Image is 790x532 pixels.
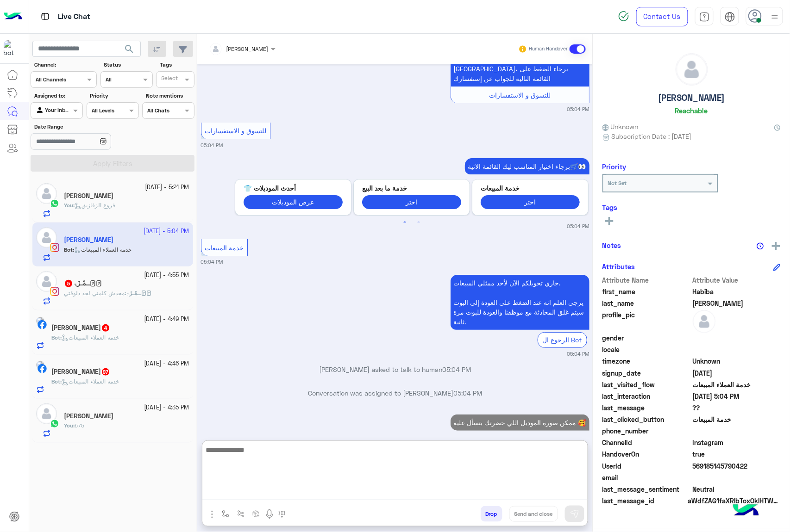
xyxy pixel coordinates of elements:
[675,106,708,115] h6: Reachable
[36,271,57,292] img: defaultAdmin.png
[695,7,714,26] a: tab
[772,242,780,250] img: add
[693,310,716,333] img: defaultAdmin.png
[602,368,691,378] span: signup_date
[126,290,151,297] span: حۡــمْـزَۃ
[34,61,96,69] label: Channel:
[602,241,621,249] h6: Notes
[602,298,691,308] span: last_name
[278,511,286,518] img: make a call
[602,262,635,271] h6: Attributes
[509,506,558,522] button: Send and close
[693,449,781,459] span: true
[725,12,735,22] img: tab
[757,242,764,250] img: notes
[64,290,125,297] span: محدش كلمني لحد دلوقتي
[118,41,141,61] button: search
[62,334,119,341] span: خدمة العملاء المبيعات
[64,202,73,209] span: You
[602,203,781,211] h6: Tags
[618,11,629,22] img: spinner
[769,11,781,23] img: profile
[51,324,110,332] h5: Elsayid Elrakhu
[160,74,178,85] div: Select
[205,127,266,135] span: للتسوق و الاستفسارات
[730,495,762,527] img: hulul-logo.png
[51,378,62,385] b: :
[102,324,109,332] span: 4
[602,461,691,471] span: UserId
[602,122,639,131] span: Unknown
[676,54,708,85] img: defaultAdmin.png
[602,484,691,494] span: last_message_sentiment
[50,419,59,428] img: WhatsApp
[693,356,781,366] span: Unknown
[146,92,194,100] label: Note mentions
[602,473,691,483] span: email
[602,275,691,285] span: Attribute Name
[64,192,113,200] h5: Mohamed ElMansy
[249,506,264,521] button: create order
[64,422,75,429] b: :
[51,334,60,341] span: Bot
[205,244,244,252] span: خدمة المبيعات
[362,195,461,209] button: اختر
[489,91,551,99] span: للتسوق و الاستفسارات
[602,403,691,413] span: last_message
[567,223,589,230] small: 05:04 PM
[38,320,47,329] img: Facebook
[104,61,151,69] label: Status
[602,333,691,343] span: gender
[244,195,343,209] button: عرض الموديلات
[693,473,781,483] span: null
[602,287,691,297] span: first_name
[602,438,691,447] span: ChannelId
[612,131,692,141] span: Subscription Date : [DATE]
[144,315,189,324] small: [DATE] - 4:49 PM
[38,364,47,373] img: Facebook
[693,426,781,436] span: null
[36,317,44,325] img: picture
[465,158,589,174] p: 27/9/2025, 5:04 PM
[602,496,686,506] span: last_message_id
[602,162,627,171] h6: Priority
[58,11,90,23] p: Live Chat
[144,359,189,368] small: [DATE] - 4:46 PM
[693,391,781,401] span: 2025-09-27T14:04:56.828Z
[602,414,691,424] span: last_clicked_button
[51,368,110,376] h5: Mohamed Elsayed
[51,334,62,341] b: :
[237,510,245,518] img: Trigger scenario
[442,365,471,373] span: 05:04 PM
[65,280,72,287] span: 5
[39,11,51,22] img: tab
[636,7,688,26] a: Contact Us
[693,298,781,308] span: Ahmed
[538,332,587,347] div: الرجوع ال Bot
[252,510,260,518] img: create order
[145,183,189,192] small: [DATE] - 5:21 PM
[102,368,109,376] span: 97
[207,509,218,520] img: send attachment
[693,345,781,354] span: null
[567,350,589,358] small: 05:04 PM
[602,380,691,390] span: last_visited_flow
[64,412,113,420] h5: Mohamed
[688,496,781,506] span: aWdfZAG1faXRlbToxOklHTWVzc2FnZAUlEOjE3ODQxNDAxOTYyNzg0NDQyOjM0MDI4MjM2Njg0MTcxMDMwMTI0NDI1OTczODg...
[451,414,589,431] p: 27/9/2025, 5:22 PM
[693,275,781,285] span: Attribute Value
[201,258,223,266] small: 05:04 PM
[233,506,249,521] button: Trigger scenario
[31,155,194,172] button: Apply Filters
[124,43,135,55] span: search
[64,279,102,287] h5: حۡــمْـزَۃ
[602,426,691,436] span: phone_number
[201,365,589,374] p: [PERSON_NAME] asked to talk to human
[50,199,59,208] img: WhatsApp
[658,93,725,103] h5: [PERSON_NAME]
[693,438,781,447] span: 8
[414,218,423,227] button: 2 of 2
[570,509,579,519] img: send message
[244,183,343,193] p: أحدث الموديلات 👕
[51,378,60,385] span: Bot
